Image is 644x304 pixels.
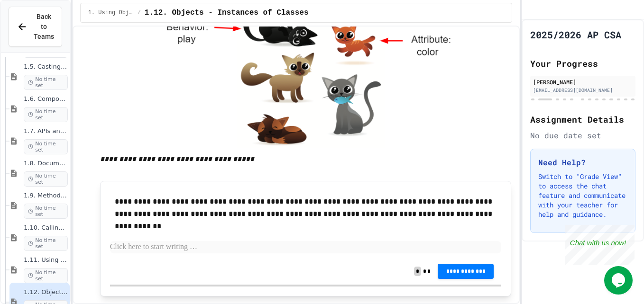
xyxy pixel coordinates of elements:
[604,266,635,295] iframe: chat widget
[538,157,627,168] h3: Need Help?
[24,224,68,232] span: 1.10. Calling Class Methods
[538,172,627,219] p: Switch to "Grade View" to access the chat feature and communicate with your teacher for help and ...
[24,236,68,251] span: No time set
[88,9,134,17] span: 1. Using Objects and Methods
[24,107,68,122] span: No time set
[530,28,621,41] h1: 2025/2026 AP CSA
[530,57,635,70] h2: Your Progress
[24,171,68,187] span: No time set
[24,288,68,296] span: 1.12. Objects - Instances of Classes
[530,130,635,141] div: No due date set
[24,268,68,283] span: No time set
[24,160,68,168] span: 1.8. Documentation with Comments and Preconditions
[145,7,309,18] span: 1.12. Objects - Instances of Classes
[24,95,68,103] span: 1.6. Compound Assignment Operators
[24,192,68,200] span: 1.9. Method Signatures
[530,113,635,126] h2: Assignment Details
[533,78,633,86] div: [PERSON_NAME]
[24,127,68,135] span: 1.7. APIs and Libraries
[24,204,68,219] span: No time set
[565,225,635,265] iframe: chat widget
[34,12,54,42] span: Back to Teams
[24,75,68,90] span: No time set
[24,63,68,71] span: 1.5. Casting and Ranges of Values
[533,87,633,94] div: [EMAIL_ADDRESS][DOMAIN_NAME]
[9,7,62,47] button: Back to Teams
[24,139,68,154] span: No time set
[138,9,141,17] span: /
[24,256,68,264] span: 1.11. Using the Math Class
